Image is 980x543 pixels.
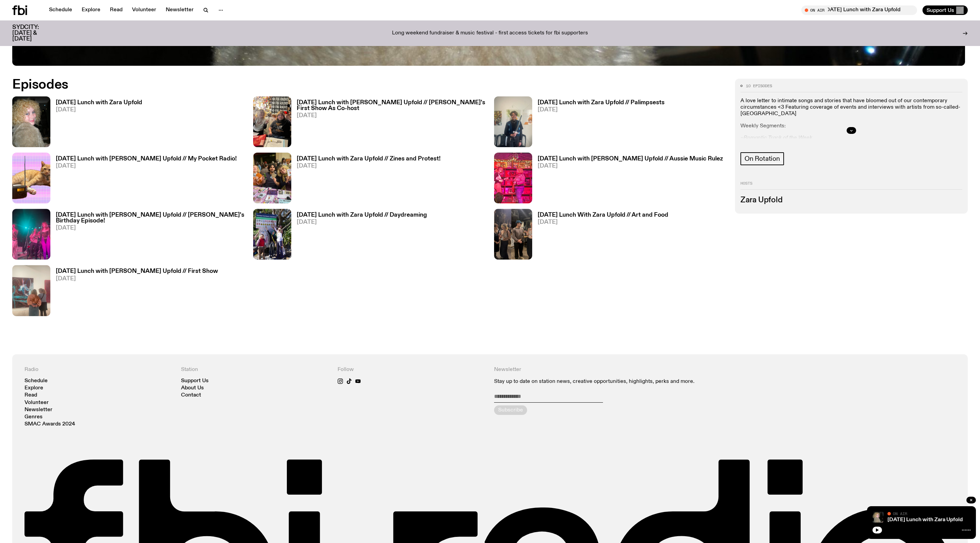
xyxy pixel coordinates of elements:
[253,96,291,147] img: Adam and Zara Presenting Together :)
[927,7,954,13] span: Support Us
[50,100,142,147] a: [DATE] Lunch with Zara Upfold[DATE]
[24,407,52,413] a: Newsletter
[56,156,237,162] h3: [DATE] Lunch with [PERSON_NAME] Upfold // My Pocket Radio!
[24,422,75,427] a: SMAC Awards 2024
[181,393,201,398] a: Contact
[128,5,160,15] a: Volunteer
[338,367,486,373] h4: Follow
[181,378,209,384] a: Support Us
[12,265,50,316] img: Zara's family at the Archibald!
[106,5,127,15] a: Read
[56,163,237,169] span: [DATE]
[24,393,37,398] a: Read
[181,386,204,391] a: About Us
[78,5,104,15] a: Explore
[893,511,907,516] span: On Air
[740,182,962,190] h2: Hosts
[56,212,245,224] h3: [DATE] Lunch with [PERSON_NAME] Upfold // [PERSON_NAME]'s Birthday Episode!
[746,84,772,88] span: 10 episodes
[162,5,198,15] a: Newsletter
[745,155,780,162] span: On Rotation
[494,153,532,203] img: Zara and her sister dancing at Crowbar
[740,152,784,165] a: On Rotation
[532,212,668,260] a: [DATE] Lunch With Zara Upfold // Art and Food[DATE]
[887,517,963,523] a: [DATE] Lunch with Zara Upfold
[253,153,291,203] img: Otherworlds Zine Fair
[494,96,532,147] img: Tash Brobyn at their exhibition, Palimpsests at Goodspace Gallery
[532,156,723,203] a: [DATE] Lunch with [PERSON_NAME] Upfold // Aussie Music Rulez[DATE]
[538,100,665,106] h3: [DATE] Lunch with Zara Upfold // Palimpsests
[297,163,441,169] span: [DATE]
[50,156,237,203] a: [DATE] Lunch with [PERSON_NAME] Upfold // My Pocket Radio![DATE]
[872,512,883,523] img: A digital camera photo of Zara looking to her right at the camera, smiling. She is wearing a ligh...
[532,100,665,147] a: [DATE] Lunch with Zara Upfold // Palimpsests[DATE]
[538,156,723,162] h3: [DATE] Lunch with [PERSON_NAME] Upfold // Aussie Music Rulez
[297,212,427,218] h3: [DATE] Lunch with Zara Upfold // Daydreaming
[538,163,723,169] span: [DATE]
[24,386,43,391] a: Explore
[253,209,291,260] img: Zara and friends at the Number One Beach
[538,219,668,225] span: [DATE]
[297,219,427,225] span: [DATE]
[12,79,647,91] h2: Episodes
[24,400,49,405] a: Volunteer
[740,197,962,204] h3: Zara Upfold
[24,378,48,384] a: Schedule
[56,268,218,274] h3: [DATE] Lunch with [PERSON_NAME] Upfold // First Show
[291,156,441,203] a: [DATE] Lunch with Zara Upfold // Zines and Protest![DATE]
[56,276,218,282] span: [DATE]
[181,367,329,373] h4: Station
[297,156,441,162] h3: [DATE] Lunch with Zara Upfold // Zines and Protest!
[24,415,43,420] a: Genres
[291,100,486,147] a: [DATE] Lunch with [PERSON_NAME] Upfold // [PERSON_NAME]'s First Show As Co-host[DATE]
[45,5,76,15] a: Schedule
[494,378,799,385] p: Stay up to date on station news, creative opportunities, highlights, perks and more.
[12,25,56,42] h3: SYDCITY: [DATE] & [DATE]
[50,212,245,260] a: [DATE] Lunch with [PERSON_NAME] Upfold // [PERSON_NAME]'s Birthday Episode![DATE]
[538,212,668,218] h3: [DATE] Lunch With Zara Upfold // Art and Food
[56,100,142,106] h3: [DATE] Lunch with Zara Upfold
[24,367,173,373] h4: Radio
[801,5,917,15] button: On Air[DATE] Lunch with Zara Upfold
[494,367,799,373] h4: Newsletter
[494,405,527,415] button: Subscribe
[297,100,486,111] h3: [DATE] Lunch with [PERSON_NAME] Upfold // [PERSON_NAME]'s First Show As Co-host
[740,98,962,118] p: A love letter to intimate songs and stories that have bloomed out of our contemporary circumstanc...
[291,212,427,260] a: [DATE] Lunch with Zara Upfold // Daydreaming[DATE]
[297,113,486,119] span: [DATE]
[922,5,968,15] button: Support Us
[12,209,50,260] img: Colour Trove at Marrickville Bowling Club
[392,30,588,36] p: Long weekend fundraiser & music festival - first access tickets for fbi supporters
[12,96,50,147] img: A digital camera photo of Zara looking to her right at the camera, smiling. She is wearing a ligh...
[56,107,142,113] span: [DATE]
[56,225,245,231] span: [DATE]
[50,268,218,316] a: [DATE] Lunch with [PERSON_NAME] Upfold // First Show[DATE]
[538,107,665,113] span: [DATE]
